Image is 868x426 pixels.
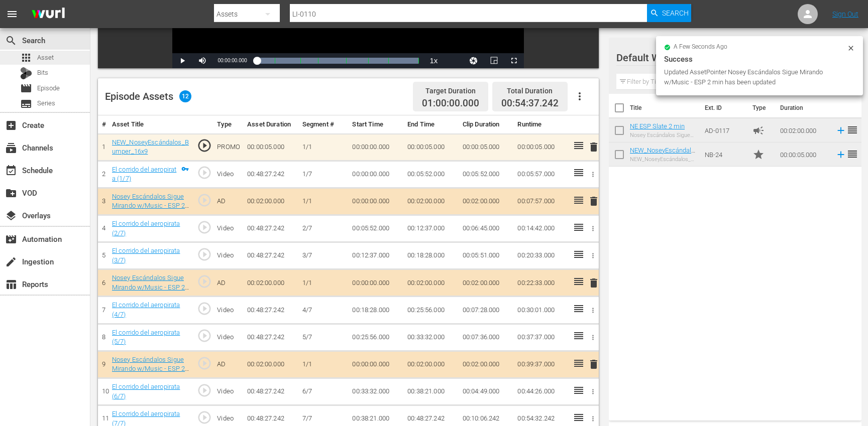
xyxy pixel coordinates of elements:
td: 1/1 [298,133,349,161]
td: 6 [98,269,108,297]
td: 00:25:56.000 [348,324,403,351]
td: 00:05:52.000 [459,161,514,188]
a: El corrido del aeropirata (6/7) [112,383,180,400]
a: NEW_NoseyEscándalos_Bumper_16x9 [112,138,189,156]
button: delete [588,275,600,290]
td: 00:33:32.000 [348,378,403,405]
td: 6/7 [298,378,349,405]
td: 00:18:28.000 [348,297,403,324]
td: 00:00:00.000 [348,188,403,215]
span: reorder [846,124,858,136]
td: 00:18:28.000 [403,242,459,269]
span: VOD [5,187,17,199]
th: # [98,115,108,134]
button: Play [172,53,192,68]
td: AD [213,188,243,215]
button: delete [588,357,600,372]
td: 10 [98,378,108,405]
td: 00:30:01.000 [513,297,569,324]
span: Ingestion [5,256,17,268]
td: Video [213,378,243,405]
div: NEW_NoseyEscándalos_Bumper_16x9 [630,156,697,163]
div: Progress Bar [257,58,419,64]
td: Video [213,297,243,324]
td: 00:22:33.000 [513,269,569,297]
td: 00:38:21.000 [403,378,459,405]
th: Type [213,115,243,134]
span: Overlays [5,210,17,222]
span: Episode [37,83,60,93]
span: delete [588,195,600,207]
span: Automation [5,233,17,245]
td: 00:00:05.000 [403,133,459,161]
button: delete [588,140,600,155]
td: AD [213,351,243,378]
td: 00:48:27.242 [243,297,298,324]
a: NEW_NoseyEscándalos_Bumper_16x9 [630,147,695,162]
a: El corrido del aeropirata (2/7) [112,220,180,237]
span: Search [662,4,689,22]
td: 00:02:00.000 [243,269,298,297]
div: Nosey Escándalos Sigue Mirando w/Music - ESP 2 min [630,132,697,138]
th: End Time [403,115,459,134]
span: Ad [752,124,765,136]
button: Jump To Time [464,53,484,68]
td: 5 [98,242,108,269]
span: Series [20,98,32,110]
td: 00:20:33.000 [513,242,569,269]
td: Video [213,242,243,269]
td: 00:00:00.000 [348,351,403,378]
td: 00:12:37.000 [348,242,403,269]
span: play_circle_outline [197,328,212,343]
td: 1/7 [298,161,349,188]
th: Type [746,94,774,122]
td: 3 [98,188,108,215]
span: Promo [752,149,765,161]
span: Reports [5,278,17,291]
span: delete [588,358,600,370]
span: Asset [20,52,32,64]
span: menu [6,8,18,20]
span: delete [588,141,600,153]
span: Schedule [5,165,17,177]
td: 00:02:00.000 [243,188,298,215]
span: Episode [20,82,32,94]
td: AD-0117 [701,118,748,143]
span: 00:54:37.242 [501,97,559,109]
span: reorder [846,148,858,160]
td: 00:02:00.000 [403,269,459,297]
svg: Add to Episode [835,125,846,136]
td: 00:37:37.000 [513,324,569,351]
span: play_circle_outline [197,383,212,398]
td: 00:14:42.000 [513,215,569,242]
td: 00:48:27.242 [243,378,298,405]
span: play_circle_outline [197,138,212,153]
div: Bits [20,67,32,79]
td: 00:02:00.000 [403,351,459,378]
img: ans4CAIJ8jUAAAAAAAAAAAAAAAAAAAAAAAAgQb4GAAAAAAAAAAAAAAAAAAAAAAAAJMjXAAAAAAAAAAAAAAAAAAAAAAAAgAT5G... [24,3,72,26]
td: Video [213,161,243,188]
span: play_circle_outline [197,356,212,371]
a: NE ESP Slate 2 min [630,122,685,130]
td: 1/1 [298,351,349,378]
td: 00:05:52.000 [403,161,459,188]
a: El corrido del aeropirata (4/7) [112,301,180,318]
td: 2/7 [298,215,349,242]
td: 7 [98,297,108,324]
td: 00:02:00.000 [776,118,831,143]
td: 00:00:00.000 [348,161,403,188]
td: 00:44:26.000 [513,378,569,405]
svg: Add to Episode [835,149,846,160]
div: Success [664,53,855,65]
td: NB-24 [701,143,748,167]
button: Mute [192,53,212,68]
td: 00:05:51.000 [459,242,514,269]
td: 00:00:05.000 [243,133,298,161]
td: PROMO [213,133,243,161]
td: 1/1 [298,188,349,215]
td: 00:12:37.000 [403,215,459,242]
td: 00:07:28.000 [459,297,514,324]
span: 01:00:00.000 [422,98,479,109]
a: El corrido del aeropirata (1/7) [112,166,176,183]
td: 00:00:00.000 [348,133,403,161]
